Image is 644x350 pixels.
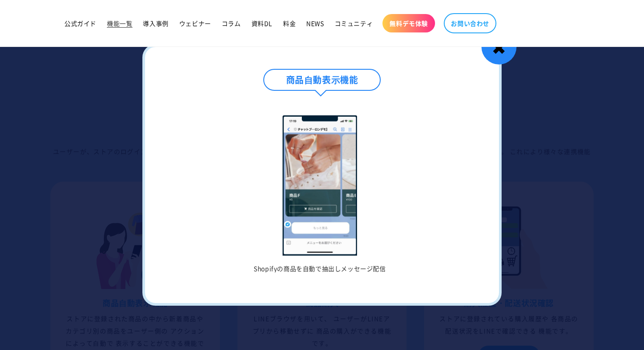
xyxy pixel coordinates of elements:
[143,19,168,27] span: 導入事例
[138,14,173,32] a: 導入事例
[246,14,278,32] a: 資料DL
[335,19,373,27] span: コミュニティ
[216,14,246,32] a: コラム
[278,14,301,32] a: 料金
[389,19,428,27] span: 無料デモ体験
[444,13,496,33] a: お問い合わせ
[451,19,489,27] span: お問い合わせ
[102,14,138,32] a: 機能一覧
[179,19,211,27] span: ウェビナー
[306,19,324,27] span: NEWS
[222,19,241,27] span: コラム
[263,69,381,91] h4: 商品⾃動表⽰機能
[176,264,464,272] h5: Shopifyの商品を自動で抽出しメッセージ配信
[283,19,296,27] span: 料金
[64,19,96,27] span: 公式ガイド
[251,19,272,27] span: 資料DL
[174,14,216,32] a: ウェビナー
[301,14,329,32] a: NEWS
[329,14,379,32] a: コミュニティ
[107,19,132,27] span: 機能一覧
[59,14,102,32] a: 公式ガイド
[283,115,357,256] img: shopify-1-1_2x_faa2b021-506e-47c6-a11e-2d4f320e7788_600x.jpg
[382,14,435,32] a: 無料デモ体験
